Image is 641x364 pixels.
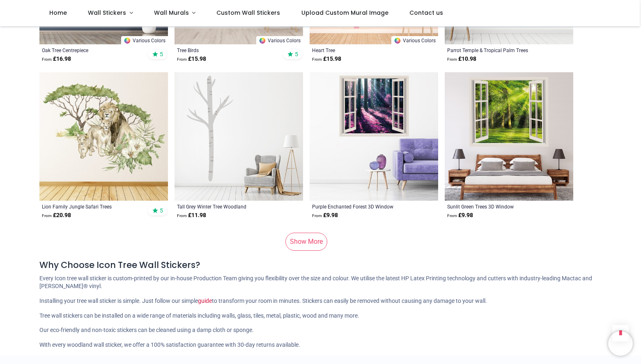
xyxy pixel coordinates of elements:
[124,37,131,44] img: Color Wheel
[301,9,388,17] span: Upload Custom Mural Image
[256,36,303,44] a: Various Colors
[154,9,189,17] span: Wall Murals
[121,36,168,44] a: Various Colors
[39,259,602,271] h4: Why Choose Icon Tree Wall Stickers?
[312,203,411,210] a: Purple Enchanted Forest 3D Window
[42,55,71,63] strong: £ 16.98
[312,57,322,62] span: From
[39,312,602,320] p: Tree wall stickers can be installed on a wide range of materials including walls, glass, tiles, m...
[39,72,168,201] img: Lion Family Jungle Safari Trees Wall Sticker
[198,298,212,304] a: guide
[160,207,163,214] span: 5
[177,47,276,53] a: Tree Birds
[310,72,438,201] img: Purple Enchanted Forest 3D Window Wall Sticker
[447,211,473,220] strong: £ 9.98
[177,203,276,210] a: Tall Grey Winter Tree Woodland
[259,37,266,44] img: Color Wheel
[49,9,67,17] span: Home
[42,47,141,53] a: Oak Tree Centrepiece
[312,213,322,218] span: From
[447,47,546,53] a: Parrot Temple & Tropical Palm Trees
[447,203,546,210] a: Sunlit Green Trees 3D Window
[177,213,187,218] span: From
[447,57,457,62] span: From
[445,72,573,201] img: Sunlit Green Trees 3D Window Wall Sticker
[447,213,457,218] span: From
[409,9,443,17] span: Contact us
[39,297,602,305] p: Installing your tree wall sticker is simple. Just follow our simple to transform your room in min...
[160,50,163,58] span: 5
[39,275,602,291] p: Every Icon tree wall sticker is custom-printed by our in-house Production Team giving you flexibi...
[177,211,206,220] strong: £ 11.98
[177,55,206,63] strong: £ 15.98
[177,57,187,62] span: From
[216,9,280,17] span: Custom Wall Stickers
[312,47,411,53] a: Heart Tree
[312,55,341,63] strong: £ 15.98
[88,9,126,17] span: Wall Stickers
[394,37,401,44] img: Color Wheel
[39,341,602,349] p: With every woodland wall sticker, we offer a 100% satisfaction guarantee with 30-day returns avai...
[608,331,633,356] iframe: Brevo live chat
[312,211,338,220] strong: £ 9.98
[447,55,476,63] strong: £ 10.98
[42,211,71,220] strong: £ 20.98
[391,36,438,44] a: Various Colors
[39,326,602,334] p: Our eco-friendly and non-toxic stickers can be cleaned using a damp cloth or sponge.
[175,72,303,201] img: Tall Grey Winter Tree Woodland Wall Sticker
[285,233,327,251] a: Show More
[295,50,298,58] span: 5
[42,57,52,62] span: From
[42,203,141,210] a: Lion Family Jungle Safari Trees
[42,213,52,218] span: From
